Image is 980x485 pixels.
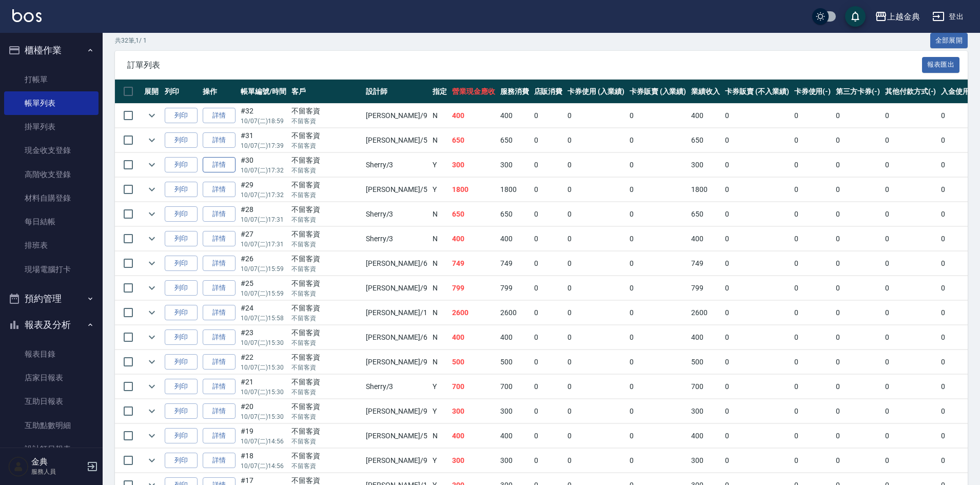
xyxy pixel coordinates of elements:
button: expand row [144,403,160,419]
th: 其他付款方式(-) [883,80,939,104]
td: 650 [449,128,498,152]
a: 材料自購登錄 [4,186,99,210]
td: N [430,325,449,350]
td: 1800 [689,178,722,202]
a: 詳情 [203,108,236,124]
div: 不留客資 [291,377,361,387]
td: [PERSON_NAME] /9 [363,350,430,374]
td: 0 [883,276,939,300]
div: 不留客資 [291,130,361,141]
td: #23 [238,325,289,350]
td: 0 [565,104,627,128]
td: 0 [833,178,883,202]
th: 服務消費 [498,80,532,104]
td: #25 [238,276,289,300]
button: 列印 [165,379,198,395]
td: N [430,350,449,374]
td: 0 [722,178,791,202]
a: 掛單列表 [4,115,99,139]
td: N [430,251,449,276]
td: 0 [833,325,883,350]
div: 不留客資 [291,254,361,264]
td: 0 [722,375,791,399]
button: expand row [144,305,160,320]
td: 0 [565,325,627,350]
th: 卡券使用 (入業績) [565,80,627,104]
td: #31 [238,128,289,152]
button: save [845,6,866,27]
td: 400 [689,104,722,128]
a: 詳情 [203,379,236,395]
td: [PERSON_NAME] /1 [363,301,430,325]
td: 0 [833,276,883,300]
td: 0 [565,301,627,325]
a: 詳情 [203,280,236,296]
td: 0 [565,227,627,251]
td: 0 [532,350,565,374]
td: 0 [532,301,565,325]
td: 650 [449,202,498,226]
td: 0 [627,276,689,300]
td: 400 [449,325,498,350]
td: 0 [883,128,939,152]
td: [PERSON_NAME] /6 [363,325,430,350]
td: 0 [792,202,834,226]
td: Y [430,399,449,423]
button: 列印 [165,453,198,469]
p: 不留客資 [291,215,361,224]
td: 700 [449,375,498,399]
button: 列印 [165,354,198,370]
td: Sherry /3 [363,375,430,399]
td: 0 [792,104,834,128]
a: 排班表 [4,234,99,257]
div: 不留客資 [291,204,361,215]
a: 詳情 [203,354,236,370]
td: 0 [627,251,689,276]
td: [PERSON_NAME] /5 [363,178,430,202]
td: #28 [238,202,289,226]
td: 650 [498,128,532,152]
a: 打帳單 [4,68,99,91]
td: 0 [532,153,565,177]
td: 0 [883,251,939,276]
td: 0 [883,153,939,177]
td: 0 [532,325,565,350]
td: 0 [833,153,883,177]
button: expand row [144,206,160,222]
p: 共 32 筆, 1 / 1 [115,36,147,45]
td: 0 [532,202,565,226]
a: 詳情 [203,256,236,271]
td: 0 [833,227,883,251]
button: expand row [144,108,160,123]
td: 0 [883,104,939,128]
button: expand row [144,354,160,370]
td: [PERSON_NAME] /9 [363,104,430,128]
td: 0 [532,104,565,128]
td: 0 [792,350,834,374]
span: 訂單列表 [127,60,922,70]
td: 0 [833,301,883,325]
td: 0 [883,325,939,350]
td: 500 [449,350,498,374]
a: 現場電腦打卡 [4,258,99,281]
p: 不留客資 [291,289,361,298]
td: [PERSON_NAME] /6 [363,251,430,276]
td: 0 [792,325,834,350]
td: 0 [532,227,565,251]
td: [PERSON_NAME] /5 [363,128,430,152]
th: 指定 [430,80,449,104]
td: 0 [883,375,939,399]
td: 0 [565,128,627,152]
td: 0 [792,251,834,276]
button: 櫃檯作業 [4,37,99,64]
div: 不留客資 [291,229,361,240]
td: 0 [792,128,834,152]
a: 詳情 [203,329,236,345]
p: 10/07 (二) 17:31 [241,215,286,224]
th: 設計師 [363,80,430,104]
td: 0 [883,202,939,226]
td: 400 [498,104,532,128]
td: 1800 [449,178,498,202]
td: 0 [627,375,689,399]
td: 0 [833,128,883,152]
